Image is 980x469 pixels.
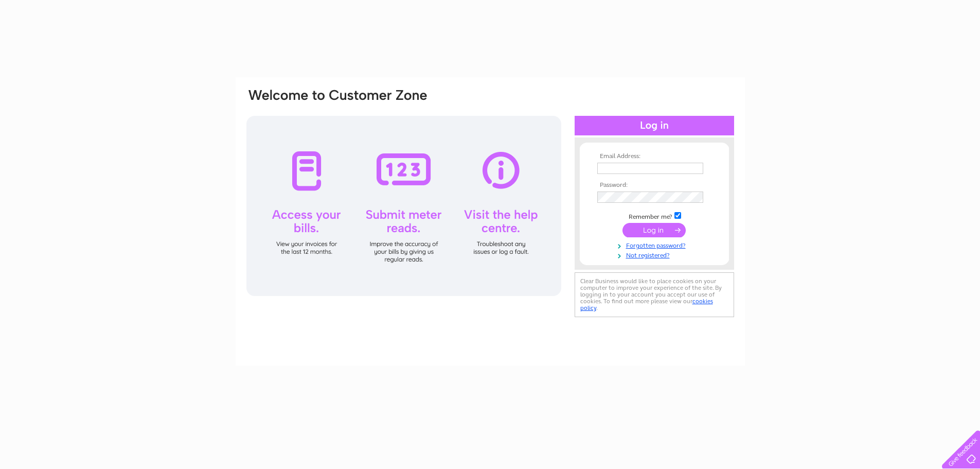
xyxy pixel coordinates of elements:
a: cookies policy [580,298,713,311]
a: Not registered? [597,250,714,259]
input: Submit [622,223,686,237]
th: Password: [595,182,714,189]
div: Clear Business would like to place cookies on your computer to improve your experience of the sit... [575,272,734,317]
td: Remember me? [595,211,714,221]
th: Email Address: [595,153,714,160]
a: Forgotten password? [597,240,714,250]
